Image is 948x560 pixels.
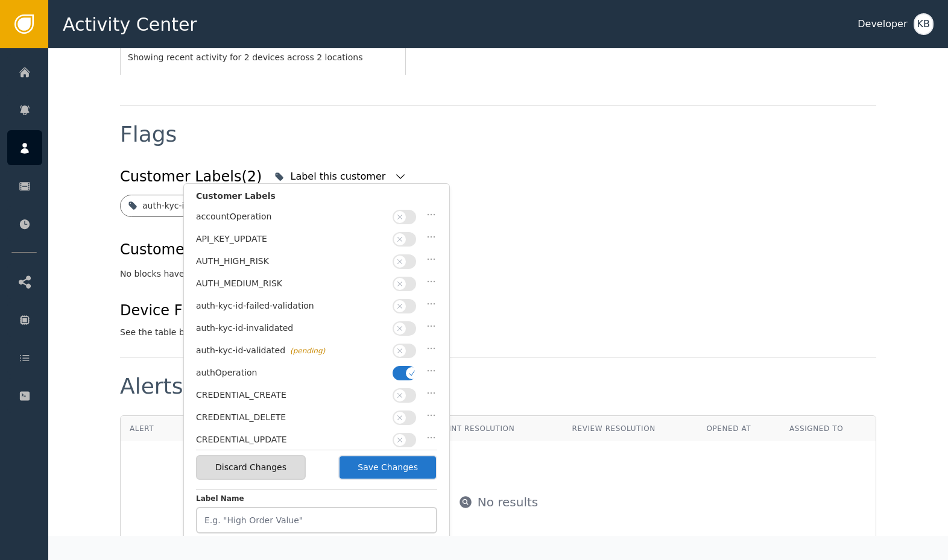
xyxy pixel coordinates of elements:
[402,416,563,441] th: Checkpoint Resolution
[196,322,387,335] div: auth-kyc-id-invalidated
[914,13,934,35] button: KB
[121,416,177,441] th: Alert
[196,210,387,223] div: accountOperation
[120,166,262,187] div: Customer Labels (2)
[271,163,409,190] button: Label this customer
[196,411,387,424] div: CREDENTIAL_DELETE
[478,493,539,511] div: No results
[290,347,325,355] span: (pending)
[196,455,306,480] button: Discard Changes
[196,255,387,268] div: AUTH_HIGH_RISK
[177,416,239,441] th: Status
[120,268,876,280] div: No blocks have been applied to this customer
[196,367,387,379] div: authOperation
[142,200,232,212] div: auth-kyc-id-validated
[697,416,780,441] th: Opened At
[290,169,388,184] div: Label this customer
[120,376,221,397] div: Alerts (0)
[120,300,444,321] div: Device Flags (0)
[858,17,907,31] div: Developer
[196,300,387,312] div: auth-kyc-id-failed-validation
[563,416,698,441] th: Review Resolution
[338,455,437,480] button: Save Changes
[196,507,437,533] input: E.g. "High Order Value"
[196,277,387,290] div: AUTH_MEDIUM_RISK
[120,326,444,339] div: See the table below for details on device flags associated with this customer
[196,389,387,401] div: CREDENTIAL_CREATE
[196,493,437,507] label: Label Name
[128,51,398,64] div: Showing recent activity for 2 devices across 2 locations
[120,124,177,145] div: Flags
[63,11,197,38] span: Activity Center
[196,433,387,446] div: CREDENTIAL_UPDATE
[120,239,262,260] div: Customer Blocks (0)
[196,233,387,245] div: API_KEY_UPDATE
[780,416,876,441] th: Assigned To
[196,190,437,209] div: Customer Labels
[196,344,387,357] div: auth-kyc-id-validated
